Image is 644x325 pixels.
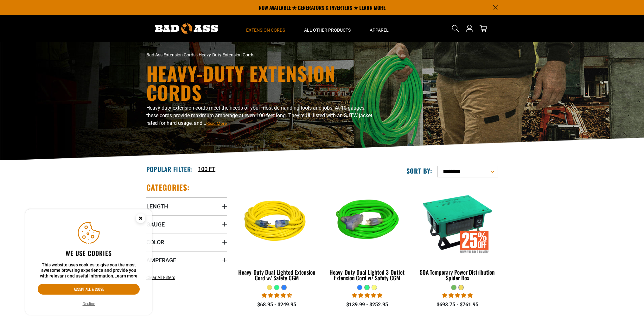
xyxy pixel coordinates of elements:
a: yellow Heavy-Duty Dual Lighted Extension Cord w/ Safety CGM [237,182,317,284]
a: Clear All Filters [146,274,178,281]
div: $139.99 - $252.95 [327,301,407,309]
button: Decline [81,301,97,307]
div: $693.75 - $761.95 [417,301,498,309]
span: Amperage [146,257,176,264]
a: Learn more [114,273,137,278]
summary: Apparel [360,15,398,42]
img: 50A Temporary Power Distribution Spider Box [418,186,497,258]
summary: All Other Products [295,15,360,42]
div: Heavy-Duty Dual Lighted Extension Cord w/ Safety CGM [237,269,317,281]
img: yellow [237,186,317,258]
span: Heavy-duty extension cords meet the needs of your most demanding tools and jobs. At 10 gauges, th... [146,105,372,126]
nav: breadcrumbs [146,52,378,58]
span: Length [146,203,168,210]
span: All Other Products [304,27,351,33]
span: Heavy-Duty Extension Cords [199,52,254,57]
div: 50A Temporary Power Distribution Spider Box [417,269,498,281]
summary: Amperage [146,251,227,269]
summary: Color [146,233,227,251]
h1: Heavy-Duty Extension Cords [146,64,378,102]
button: Accept all & close [38,284,140,295]
a: 50A Temporary Power Distribution Spider Box 50A Temporary Power Distribution Spider Box [417,182,498,284]
span: Gauge [146,221,165,228]
summary: Gauge [146,215,227,233]
span: Clear All Filters [146,275,175,280]
label: Sort by: [406,167,432,175]
div: Heavy-Duty Dual Lighted 3-Outlet Extension Cord w/ Safety CGM [327,269,407,281]
span: Extension Cords [246,27,285,33]
span: › [196,52,198,57]
span: Apparel [370,27,389,33]
span: Color [146,239,164,246]
a: Bad Ass Extension Cords [146,52,195,57]
a: neon green Heavy-Duty Dual Lighted 3-Outlet Extension Cord w/ Safety CGM [327,182,407,284]
summary: Search [450,23,461,34]
div: $68.95 - $249.95 [237,301,317,309]
a: 100 FT [198,165,215,173]
summary: Extension Cords [237,15,295,42]
span: Read More [206,121,227,126]
h2: We use cookies [38,249,140,257]
h2: Categories: [146,182,190,192]
img: neon green [327,186,407,258]
span: 5.00 stars [442,292,473,298]
h2: Popular Filter: [146,165,193,173]
img: Bad Ass Extension Cords [155,23,218,34]
span: 4.92 stars [352,292,382,298]
aside: Cookie Consent [25,209,152,315]
span: 4.64 stars [262,292,292,298]
summary: Length [146,197,227,215]
p: This website uses cookies to give you the most awesome browsing experience and provide you with r... [38,262,140,279]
